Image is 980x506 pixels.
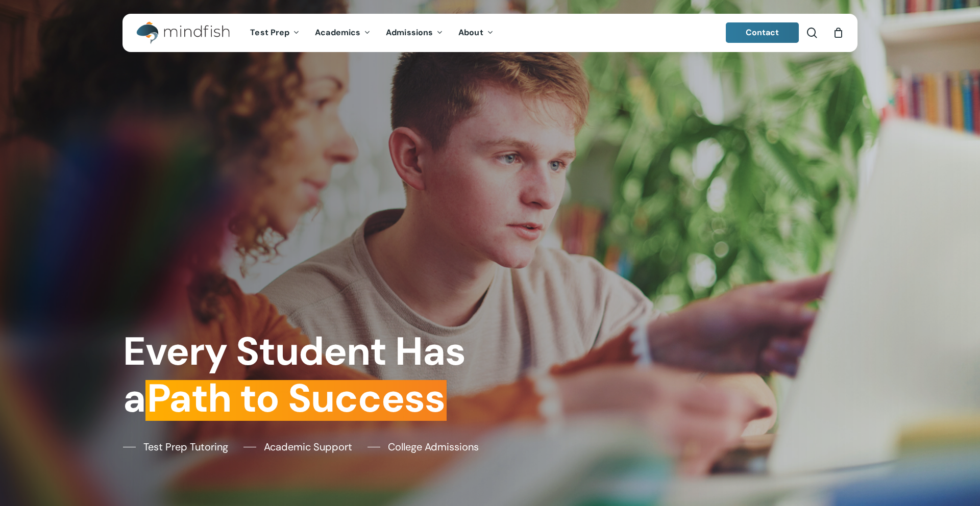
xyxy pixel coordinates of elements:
[145,373,447,424] em: Path to Success
[386,27,433,38] span: Admissions
[378,29,451,37] a: Admissions
[243,439,352,454] a: Academic Support
[367,439,479,454] a: College Admissions
[315,27,360,38] span: Academics
[123,439,228,454] a: Test Prep Tutoring
[242,29,307,37] a: Test Prep
[123,328,483,422] h1: Every Student Has a
[746,27,779,38] span: Contact
[388,439,479,454] span: College Admissions
[250,27,289,38] span: Test Prep
[122,14,857,52] header: Main Menu
[143,439,228,454] span: Test Prep Tutoring
[264,439,352,454] span: Academic Support
[307,29,378,37] a: Academics
[451,29,501,37] a: About
[458,27,483,38] span: About
[242,14,501,52] nav: Main Menu
[726,22,799,43] a: Contact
